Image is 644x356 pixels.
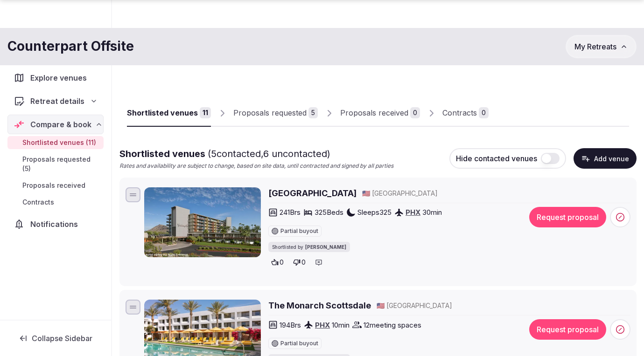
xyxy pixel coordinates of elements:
span: Partial buyout [280,341,318,346]
p: Rates and availability are subject to change, based on site data, until contracted and signed by ... [119,162,393,170]
span: [PERSON_NAME] [305,244,346,250]
a: Proposals received0 [340,100,420,127]
span: Retreat details [30,96,84,107]
a: Proposals received [7,179,104,192]
a: Proposals requested5 [233,100,318,127]
a: [GEOGRAPHIC_DATA] [268,187,357,199]
a: Explore venues [7,68,104,88]
button: 🇺🇸 [362,189,370,198]
a: PHX [315,321,330,329]
div: 0 [479,107,489,118]
button: Collapse Sidebar [7,328,104,349]
span: Collapse Sidebar [32,334,92,343]
div: 11 [200,107,211,118]
div: Shortlisted by [268,242,350,252]
button: Request proposal [529,319,606,340]
a: Shortlisted venues (11) [7,136,104,149]
button: 🇺🇸 [377,301,385,310]
span: 0 [301,258,306,267]
span: Partial buyout [280,228,318,234]
span: 194 Brs [280,320,301,330]
h1: Counterpart Offsite [7,37,134,55]
span: Explore venues [30,72,91,83]
div: Proposals received [340,107,408,118]
span: [GEOGRAPHIC_DATA] [386,301,452,310]
span: My Retreats [574,42,616,51]
button: 0 [268,256,287,269]
div: Shortlisted venues [127,107,198,118]
a: Notifications [7,214,104,234]
div: 0 [410,107,420,118]
span: 241 Brs [280,207,301,217]
button: 0 [290,256,308,269]
img: Hotel Valley Ho [144,187,261,257]
span: Contracts [22,198,54,207]
span: Sleeps 325 [357,207,392,217]
span: 30 min [422,207,442,217]
span: Proposals requested (5) [22,155,100,173]
span: Hide contacted venues [456,154,537,163]
button: Request proposal [529,207,606,227]
div: 5 [308,107,318,118]
a: PHX [406,208,420,217]
div: Contracts [442,107,477,118]
a: Proposals requested (5) [7,153,104,175]
span: [GEOGRAPHIC_DATA] [372,189,438,198]
a: Shortlisted venues11 [127,100,211,127]
span: 10 min [332,320,350,330]
span: 🇺🇸 [377,301,385,309]
span: 0 [280,258,284,267]
button: My Retreats [566,35,637,58]
button: Add venue [574,148,637,169]
span: 12 meeting spaces [364,320,421,330]
a: Contracts [7,196,104,209]
span: ( 5 contacted, 6 uncontacted) [208,148,330,159]
a: Contracts0 [442,100,489,127]
span: Notifications [30,219,82,230]
span: Shortlisted venues [119,148,330,159]
a: The Monarch Scottsdale [268,300,371,311]
span: Shortlisted venues (11) [22,138,96,147]
span: 325 Beds [315,207,343,217]
span: 🇺🇸 [362,189,370,197]
div: Proposals requested [233,107,307,118]
span: Proposals received [22,181,85,190]
span: Compare & book [30,119,91,130]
